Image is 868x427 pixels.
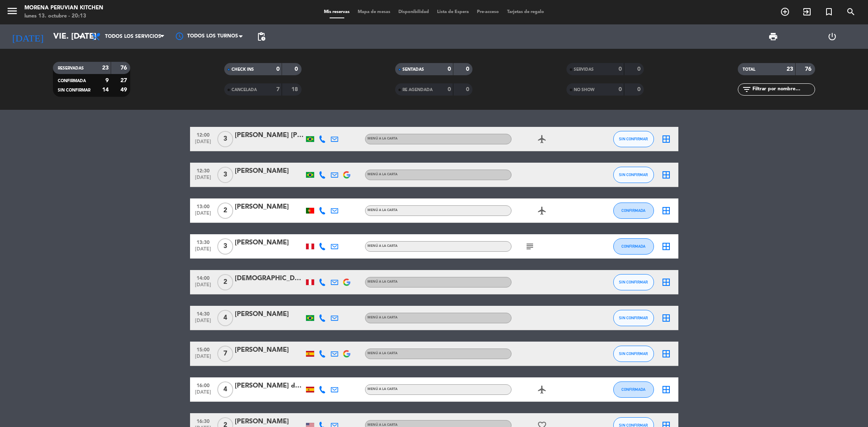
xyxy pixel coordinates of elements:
[661,134,671,144] i: border_all
[58,79,86,83] span: CONFIRMADA
[613,274,654,290] button: SIN CONFIRMAR
[105,78,109,83] strong: 9
[448,87,451,92] strong: 0
[291,87,300,92] strong: 18
[193,380,213,390] span: 16:00
[217,310,233,326] span: 4
[193,354,213,363] span: [DATE]
[193,166,213,175] span: 12:30
[367,137,398,140] span: MENÚ A LA CARTA
[235,381,304,391] div: [PERSON_NAME] de [PERSON_NAME]
[619,137,648,141] span: SIN CONFIRMAR
[24,12,103,20] div: lunes 13. octubre - 20:13
[619,172,648,177] span: SIN CONFIRMAR
[503,10,548,14] span: Tarjetas de regalo
[621,387,645,392] span: CONFIRMADA
[235,309,304,320] div: [PERSON_NAME]
[743,68,755,72] span: TOTAL
[217,381,233,398] span: 4
[637,87,642,92] strong: 0
[276,66,280,72] strong: 0
[805,66,813,72] strong: 76
[193,390,213,399] span: [DATE]
[802,24,862,49] div: LOG OUT
[232,68,254,72] span: CHECK INS
[537,134,547,144] i: airplanemode_active
[367,388,398,391] span: MENÚ A LA CARTA
[661,277,671,287] i: border_all
[402,88,433,92] span: RE AGENDADA
[802,7,812,17] i: exit_to_app
[367,280,398,283] span: MENÚ A LA CARTA
[661,385,671,394] i: border_all
[619,66,622,72] strong: 0
[58,88,90,92] span: SIN CONFIRMAR
[473,10,503,14] span: Pre-acceso
[102,87,109,93] strong: 14
[354,10,394,14] span: Mapa de mesas
[525,242,535,251] i: subject
[217,238,233,255] span: 3
[235,130,304,141] div: [PERSON_NAME] [PERSON_NAME]
[235,345,304,355] div: [PERSON_NAME]
[661,349,671,359] i: border_all
[613,131,654,147] button: SIN CONFIRMAR
[621,208,645,213] span: CONFIRMADA
[6,5,18,20] button: menu
[193,201,213,211] span: 13:00
[193,175,213,184] span: [DATE]
[768,32,778,41] span: print
[193,246,213,256] span: [DATE]
[217,203,233,219] span: 2
[217,131,233,147] span: 3
[466,87,471,92] strong: 0
[120,78,129,83] strong: 27
[295,66,300,72] strong: 0
[232,88,257,92] span: CANCELADA
[367,244,398,248] span: MENÚ A LA CARTA
[343,279,350,286] img: google-logo.png
[193,130,213,139] span: 12:00
[661,242,671,251] i: border_all
[6,5,18,17] i: menu
[613,167,654,183] button: SIN CONFIRMAR
[120,65,129,71] strong: 76
[193,416,213,425] span: 16:30
[193,309,213,318] span: 14:30
[367,316,398,319] span: MENÚ A LA CARTA
[24,4,103,12] div: Morena Peruvian Kitchen
[343,350,350,357] img: google-logo.png
[537,385,547,394] i: airplanemode_active
[402,68,424,72] span: SENTADAS
[343,171,350,179] img: google-logo.png
[235,202,304,212] div: [PERSON_NAME]
[752,85,815,94] input: Filtrar por nombre...
[217,346,233,362] span: 7
[613,346,654,362] button: SIN CONFIRMAR
[58,66,84,70] span: RESERVADAS
[193,318,213,327] span: [DATE]
[105,34,161,39] span: Todos los servicios
[780,7,790,17] i: add_circle_outline
[367,209,398,212] span: MENÚ A LA CARTA
[367,423,398,427] span: MENÚ A LA CARTA
[613,381,654,398] button: CONFIRMADA
[320,10,354,14] span: Mis reservas
[827,32,837,41] i: power_settings_new
[637,66,642,72] strong: 0
[102,65,109,71] strong: 23
[193,139,213,148] span: [DATE]
[621,244,645,248] span: CONFIRMADA
[367,173,398,176] span: MENÚ A LA CARTA
[6,28,49,46] i: [DATE]
[824,7,834,17] i: turned_in_not
[574,88,595,92] span: NO SHOW
[787,66,793,72] strong: 23
[661,206,671,216] i: border_all
[619,316,648,320] span: SIN CONFIRMAR
[235,237,304,248] div: [PERSON_NAME]
[193,344,213,354] span: 15:00
[574,68,594,72] span: SERVIDAS
[433,10,473,14] span: Lista de Espera
[276,87,280,92] strong: 7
